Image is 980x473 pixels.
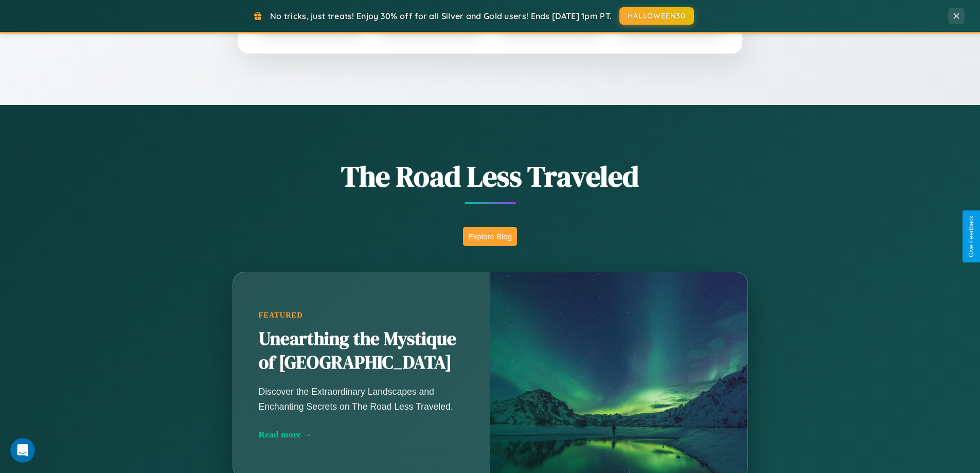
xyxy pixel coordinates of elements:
button: HALLOWEEN30 [619,7,694,25]
iframe: Intercom live chat [10,438,35,463]
p: Discover the Extraordinary Landscapes and Enchanting Secrets on The Road Less Traveled. [259,384,465,413]
div: Featured [259,311,465,320]
div: Read more → [259,429,465,440]
span: No tricks, just treats! Enjoy 30% off for all Silver and Gold users! Ends [DATE] 1pm PT. [270,11,612,21]
h1: The Road Less Traveled [182,156,799,196]
button: Explore Blog [463,227,517,246]
div: Give Feedback [968,216,975,257]
h2: Unearthing the Mystique of [GEOGRAPHIC_DATA] [259,327,465,375]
